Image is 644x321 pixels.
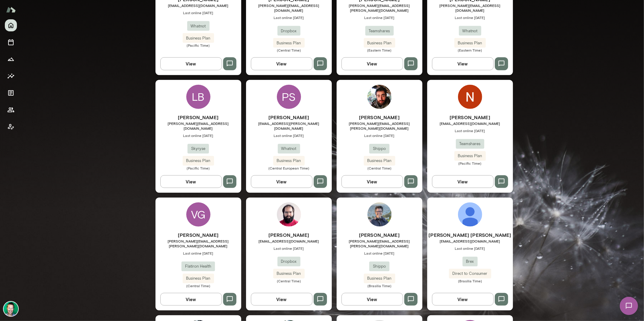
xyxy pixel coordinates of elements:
span: Business Plan [454,40,486,46]
span: (Central European Time) [246,166,332,170]
img: Adam Ranfelt [277,202,301,227]
button: View [251,293,312,306]
img: Niles Mcgiver [458,85,482,109]
button: Client app [5,121,17,133]
span: [EMAIL_ADDRESS][DOMAIN_NAME] [246,239,332,243]
span: Last online [DATE] [337,15,422,20]
h6: [PERSON_NAME] [PERSON_NAME] [427,231,513,239]
button: View [160,293,222,306]
button: View [432,57,494,70]
button: Growth Plan [5,53,17,65]
img: Avallon Azevedo [458,202,482,227]
span: [PERSON_NAME][EMAIL_ADDRESS][PERSON_NAME][DOMAIN_NAME] [337,239,422,248]
span: [EMAIL_ADDRESS][DOMAIN_NAME] [427,121,513,126]
span: Dropbox [277,259,300,265]
span: Last online [DATE] [337,251,422,256]
span: (Central Time) [246,278,332,283]
span: (Brasilia Time) [337,283,422,288]
span: Dropbox [277,28,300,34]
span: Business Plan [364,158,395,164]
span: Business Plan [273,40,305,46]
img: Brian Lawrence [4,302,18,316]
button: View [251,57,312,70]
span: [PERSON_NAME][EMAIL_ADDRESS][DOMAIN_NAME] [246,3,332,13]
span: Business Plan [183,158,214,164]
span: Business Plan [183,275,214,281]
span: Last online [DATE] [155,133,241,138]
img: Mento [6,4,16,15]
span: (Pacific Time) [155,43,241,48]
button: View [341,175,403,188]
span: [EMAIL_ADDRESS][DOMAIN_NAME] [427,239,513,243]
span: Whatnot [278,146,300,152]
button: Home [5,19,17,31]
h6: [PERSON_NAME] [246,231,332,239]
div: PS [277,85,301,109]
span: Last online [DATE] [427,15,513,20]
span: Brex [463,259,478,265]
span: Last online [DATE] [427,246,513,251]
span: Shippo [369,263,389,269]
h6: [PERSON_NAME] [337,231,422,239]
span: Business Plan [273,271,305,277]
h6: [PERSON_NAME] [155,114,241,121]
button: Members [5,104,17,116]
span: (Pacific Time) [155,166,241,170]
span: Whatnot [187,23,210,29]
span: Flatiron Health [181,263,215,269]
button: Insights [5,70,17,82]
span: Business Plan [454,153,486,159]
button: View [251,175,312,188]
span: Whatnot [459,28,481,34]
span: [PERSON_NAME][EMAIL_ADDRESS][PERSON_NAME][DOMAIN_NAME] [337,3,422,13]
button: View [432,175,494,188]
h6: [PERSON_NAME] [246,114,332,121]
span: Last online [DATE] [155,10,241,15]
span: Teamshares [456,141,484,147]
div: LB [186,85,210,109]
span: Last online [DATE] [246,246,332,251]
span: [PERSON_NAME][EMAIL_ADDRESS][DOMAIN_NAME] [427,3,513,13]
span: [PERSON_NAME][EMAIL_ADDRESS][PERSON_NAME][DOMAIN_NAME] [337,121,422,131]
img: Michael Musslewhite [367,85,392,109]
span: Last online [DATE] [246,15,332,20]
div: VG [186,202,210,227]
span: Business Plan [273,158,305,164]
span: Skyryse [187,146,209,152]
span: Last online [DATE] [427,128,513,133]
h6: [PERSON_NAME] [427,114,513,121]
button: Sessions [5,36,17,48]
button: View [341,293,403,306]
span: Last online [DATE] [155,251,241,256]
span: (Eastern Time) [337,48,422,52]
span: [PERSON_NAME][EMAIL_ADDRESS][DOMAIN_NAME] [155,121,241,131]
button: View [160,57,222,70]
button: Documents [5,87,17,99]
span: (Pacific Time) [427,161,513,166]
span: (Eastern Time) [427,48,513,52]
h6: [PERSON_NAME] [155,231,241,239]
button: View [160,175,222,188]
button: View [432,293,494,306]
span: Last online [DATE] [246,133,332,138]
span: (Central Time) [337,166,422,170]
span: Direct to Consumer [449,271,491,277]
span: Business Plan [364,275,395,281]
button: View [341,57,403,70]
h6: [PERSON_NAME] [337,114,422,121]
span: Business Plan [364,40,395,46]
span: Shippo [369,146,389,152]
span: [PERSON_NAME][EMAIL_ADDRESS][PERSON_NAME][DOMAIN_NAME] [155,239,241,248]
span: Teamshares [365,28,394,34]
img: Júlio Batista [367,202,392,227]
span: (Central Time) [246,48,332,52]
span: (Brasilia Time) [427,278,513,283]
span: (Central Time) [155,283,241,288]
span: [EMAIL_ADDRESS][PERSON_NAME][DOMAIN_NAME] [246,121,332,131]
span: Last online [DATE] [337,133,422,138]
span: Business Plan [183,35,214,41]
span: [EMAIL_ADDRESS][DOMAIN_NAME] [155,3,241,8]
